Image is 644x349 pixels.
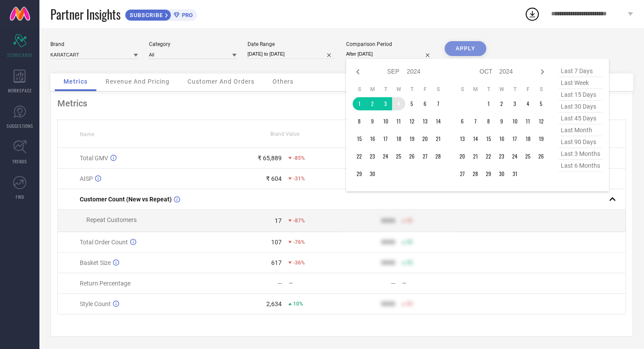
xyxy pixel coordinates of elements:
[12,158,27,165] span: TRENDS
[469,115,482,128] td: Mon Oct 07 2024
[456,150,469,163] td: Sun Oct 20 2024
[16,194,24,200] span: FWD
[50,5,120,23] span: Partner Insights
[272,78,294,85] span: Others
[381,259,395,266] div: 9999
[418,132,432,145] td: Fri Sep 20 2024
[508,97,521,110] td: Thu Oct 03 2024
[482,97,495,110] td: Tue Oct 01 2024
[293,176,305,182] span: -31%
[366,97,379,110] td: Mon Sep 02 2024
[80,131,94,137] span: Name
[188,78,255,85] span: Customer And Orders
[381,217,395,224] div: 9999
[353,167,366,180] td: Sun Sep 29 2024
[80,300,111,307] span: Style Count
[432,115,445,128] td: Sat Sep 14 2024
[534,150,548,163] td: Sat Oct 26 2024
[86,216,137,223] span: Repeat Customers
[495,86,508,93] th: Wednesday
[180,12,193,18] span: PRO
[407,301,413,307] span: 50
[248,49,335,59] input: Select date range
[407,239,413,245] span: 50
[495,132,508,145] td: Wed Oct 16 2024
[559,101,602,113] span: last 30 days
[469,150,482,163] td: Mon Oct 21 2024
[379,132,392,145] td: Tue Sep 17 2024
[266,175,282,182] div: ₹ 604
[391,280,396,287] div: —
[379,86,392,93] th: Tuesday
[293,260,305,266] span: -36%
[559,89,602,101] span: last 15 days
[418,97,432,110] td: Fri Sep 06 2024
[346,49,434,59] input: Select comparison period
[495,97,508,110] td: Wed Oct 02 2024
[418,150,432,163] td: Fri Sep 27 2024
[57,98,626,109] div: Metrics
[80,280,131,287] span: Return Percentage
[405,115,418,128] td: Thu Sep 12 2024
[521,115,534,128] td: Fri Oct 11 2024
[7,123,33,129] span: SUGGESTIONS
[379,115,392,128] td: Tue Sep 10 2024
[353,115,366,128] td: Sun Sep 08 2024
[469,167,482,180] td: Mon Oct 28 2024
[381,239,395,246] div: 9999
[353,97,366,110] td: Sun Sep 01 2024
[456,167,469,180] td: Sun Oct 27 2024
[379,97,392,110] td: Tue Sep 03 2024
[559,136,602,148] span: last 90 days
[432,86,445,93] th: Saturday
[366,167,379,180] td: Mon Sep 30 2024
[508,132,521,145] td: Thu Oct 17 2024
[402,280,455,286] div: —
[418,86,432,93] th: Friday
[80,155,108,162] span: Total GMV
[559,160,602,172] span: last 6 months
[248,41,335,47] div: Date Range
[346,41,434,47] div: Comparison Period
[432,150,445,163] td: Sat Sep 28 2024
[521,97,534,110] td: Fri Oct 04 2024
[258,155,282,162] div: ₹ 65,889
[381,300,395,307] div: 9999
[392,150,405,163] td: Wed Sep 25 2024
[508,167,521,180] td: Thu Oct 31 2024
[353,132,366,145] td: Sun Sep 15 2024
[559,148,602,160] span: last 3 months
[495,115,508,128] td: Wed Oct 09 2024
[521,150,534,163] td: Fri Oct 25 2024
[405,132,418,145] td: Thu Sep 19 2024
[407,218,413,224] span: 50
[407,260,413,266] span: 50
[521,86,534,93] th: Friday
[456,132,469,145] td: Sun Oct 13 2024
[353,150,366,163] td: Sun Sep 22 2024
[277,280,282,287] div: —
[353,67,363,77] div: Previous month
[559,65,602,77] span: last 7 days
[366,150,379,163] td: Mon Sep 23 2024
[405,97,418,110] td: Thu Sep 05 2024
[80,239,128,246] span: Total Order Count
[418,115,432,128] td: Fri Sep 13 2024
[7,52,33,58] span: SCORECARDS
[366,132,379,145] td: Mon Sep 16 2024
[392,97,405,110] td: Wed Sep 04 2024
[482,115,495,128] td: Tue Oct 08 2024
[559,77,602,89] span: last week
[559,113,602,124] span: last 45 days
[80,259,111,266] span: Basket Size
[366,115,379,128] td: Mon Sep 09 2024
[289,280,341,286] div: —
[559,124,602,136] span: last month
[271,239,282,246] div: 107
[80,196,172,203] span: Customer Count (New vs Repeat)
[508,86,521,93] th: Thursday
[534,97,548,110] td: Sat Oct 05 2024
[482,150,495,163] td: Tue Oct 22 2024
[432,132,445,145] td: Sat Sep 21 2024
[64,78,88,85] span: Metrics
